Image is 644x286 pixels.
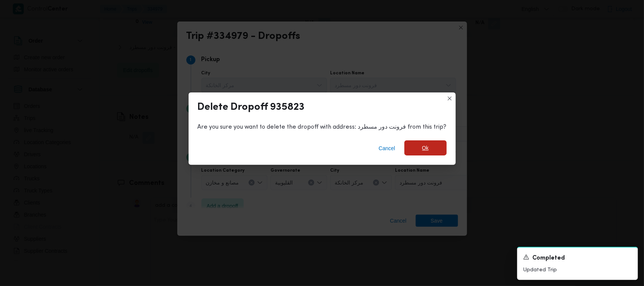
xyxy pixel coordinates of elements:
div: Delete Dropoff 935823 [198,101,305,114]
span: Ok [422,143,429,152]
button: Cancel [376,141,398,156]
span: Completed [532,254,565,263]
button: Closes this modal window [445,94,454,103]
div: Are you sure you want to delete the dropoff with address: فرونت دور مسطرد from this trip? [198,123,447,132]
p: Updated Trip [523,266,632,274]
button: Ok [404,140,447,155]
div: Notification [523,254,632,263]
span: Cancel [379,144,395,153]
